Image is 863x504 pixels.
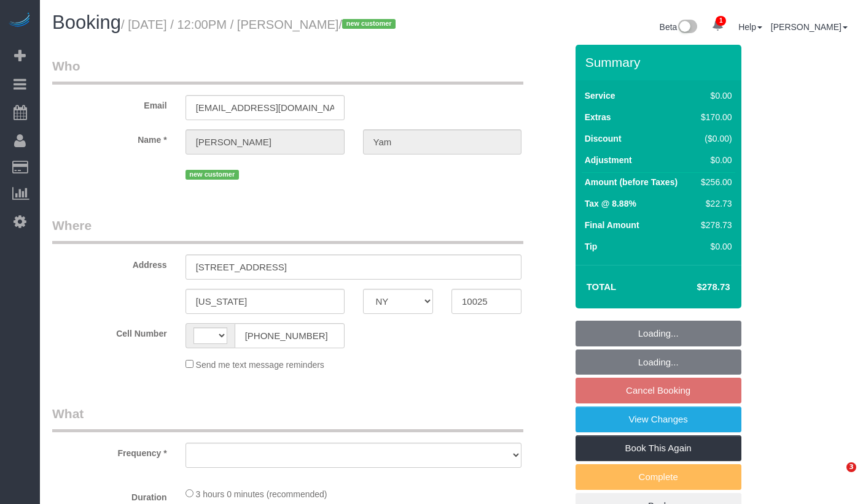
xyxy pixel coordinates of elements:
[121,18,399,31] small: / [DATE] / 12:00PM / [PERSON_NAME]
[696,154,732,166] div: $0.00
[338,18,399,31] span: /
[52,405,523,432] legend: What
[185,95,345,120] input: Email
[43,129,176,146] label: Name *
[846,462,856,472] span: 3
[716,16,726,26] span: 1
[587,281,617,292] strong: Total
[696,90,732,102] div: $0.00
[706,12,730,39] a: 1
[585,111,611,123] label: Extras
[696,176,732,188] div: $256.00
[52,12,121,33] span: Booking
[43,254,176,271] label: Address
[585,176,678,188] label: Amount (before Taxes)
[52,57,523,85] legend: Who
[196,489,327,499] span: 3 hours 0 minutes (recommended)
[771,22,848,32] a: [PERSON_NAME]
[585,219,639,231] label: Final Amount
[585,90,615,102] label: Service
[660,22,698,32] a: Beta
[738,22,762,32] a: Help
[696,132,732,145] div: ($0.00)
[43,323,176,340] label: Cell Number
[696,219,732,231] div: $278.73
[451,289,521,314] input: Zip Code
[660,282,730,292] h4: $278.73
[342,19,396,29] span: new customer
[696,111,732,123] div: $170.00
[677,20,697,36] img: New interface
[52,216,523,244] legend: Where
[43,443,176,459] label: Frequency *
[7,12,32,29] img: Automaid Logo
[185,170,239,180] span: new customer
[585,154,632,166] label: Adjustment
[585,132,622,145] label: Discount
[576,435,741,461] a: Book This Again
[821,462,851,492] iframe: Intercom live chat
[696,240,732,253] div: $0.00
[576,407,741,432] a: View Changes
[43,487,176,503] label: Duration
[696,197,732,210] div: $22.73
[43,95,176,112] label: Email
[585,240,598,253] label: Tip
[185,289,345,314] input: City
[185,129,345,155] input: First Name
[585,197,636,210] label: Tax @ 8.88%
[363,129,522,155] input: Last Name
[235,323,345,348] input: Cell Number
[196,360,324,370] span: Send me text message reminders
[585,55,735,69] h3: Summary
